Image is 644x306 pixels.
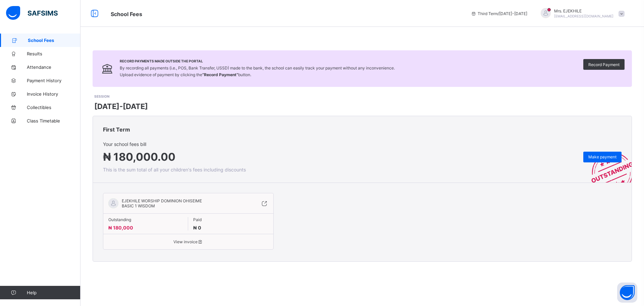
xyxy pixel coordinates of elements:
span: School Fees [28,38,80,43]
span: Record Payment [588,62,620,67]
span: View invoice [108,239,268,244]
span: This is the sum total of all your children's fees including discounts [103,167,246,172]
img: safsims [6,6,58,20]
span: Record Payments Made Outside the Portal [120,59,395,63]
span: [EMAIL_ADDRESS][DOMAIN_NAME] [554,14,613,18]
span: Invoice History [27,91,80,97]
span: BASIC 1 WISDOM [122,203,155,208]
span: First Term [103,126,130,133]
span: Make payment [588,154,616,159]
span: session/term information [471,11,527,16]
span: EJEKHILE WORSHIP DOMINION OHISEIME [122,198,202,203]
span: Collectibles [27,105,80,110]
span: Payment History [27,78,80,83]
span: Your school fees bill [103,141,246,147]
span: School Fees [111,11,142,17]
span: SESSION [94,94,109,98]
span: By recording all payments (i.e., POS, Bank Transfer, USSD) made to the bank, the school can easil... [120,65,395,77]
span: Outstanding [108,217,183,222]
span: Mrs. EJEKHILE [554,8,613,13]
span: ₦ 0 [193,225,201,231]
b: “Record Payment” [202,72,238,77]
span: Paid [193,217,268,222]
span: Help [27,290,80,295]
span: ₦ 180,000.00 [103,150,175,163]
span: Results [27,51,80,56]
span: ₦ 180,000 [108,225,133,231]
img: outstanding-stamp.3c148f88c3ebafa6da95868fa43343a1.svg [583,144,632,183]
span: Attendance [27,64,80,70]
div: Mrs.EJEKHILE [534,8,628,19]
button: Open asap [617,283,637,303]
span: [DATE]-[DATE] [94,102,148,111]
span: Class Timetable [27,118,80,123]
